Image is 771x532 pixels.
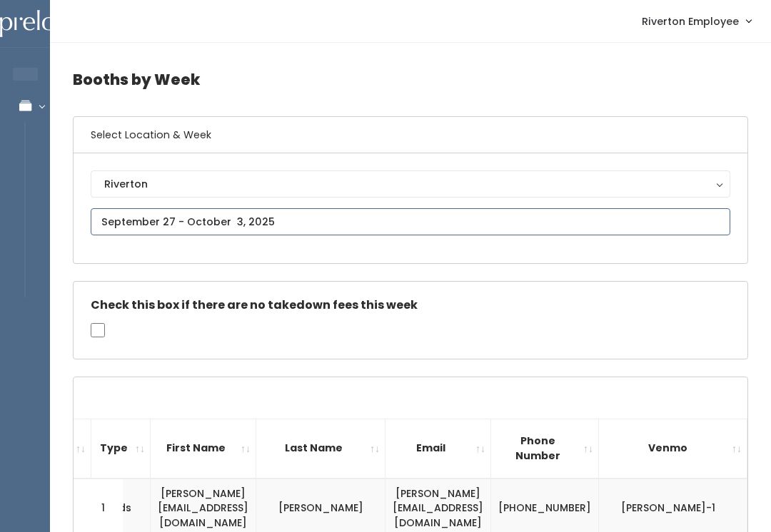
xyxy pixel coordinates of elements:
[385,419,491,478] th: Email: activate to sort column ascending
[91,419,151,478] th: Type: activate to sort column ascending
[491,419,599,478] th: Phone Number: activate to sort column ascending
[104,176,717,192] div: Riverton
[74,117,747,153] h6: Select Location & Week
[91,299,730,312] h5: Check this box if there are no takedown fees this week
[642,14,739,29] span: Riverton Employee
[151,419,256,478] th: First Name: activate to sort column ascending
[628,6,765,36] a: Riverton Employee
[91,170,730,198] button: Riverton
[599,419,747,478] th: Venmo: activate to sort column ascending
[256,419,385,478] th: Last Name: activate to sort column ascending
[73,60,748,99] h4: Booths by Week
[91,208,730,235] input: September 27 - October 3, 2025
